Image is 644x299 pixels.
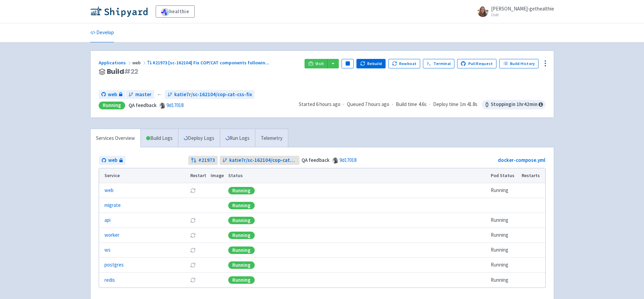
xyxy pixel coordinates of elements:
a: 9d17018 [339,157,356,163]
button: Rebuild [356,59,386,68]
span: Build [107,68,139,76]
a: Deploy Logs [178,129,220,148]
span: master [135,91,152,99]
a: [PERSON_NAME]-gethealthie User [473,6,554,17]
span: Visit [315,61,324,66]
a: Develop [90,23,114,42]
div: Running [228,261,255,269]
strong: # 21973 [198,156,215,164]
button: Rowboat [388,59,420,68]
td: Running [488,258,519,273]
td: Running [488,213,519,228]
a: api [104,216,111,224]
time: 7 hours ago [365,101,389,107]
a: web [104,187,114,194]
div: · · · [299,100,546,109]
button: Pause [341,59,354,68]
a: #21973 [188,156,218,165]
span: # 22 [124,67,139,76]
a: 9d17018 [167,102,183,108]
img: Shipyard logo [90,6,148,17]
small: User [491,13,554,17]
td: Running [488,273,519,287]
td: Running [488,183,519,198]
a: docker-compose.yml [498,157,545,163]
div: Running [228,202,255,209]
a: migrate [104,201,121,209]
a: Telemetry [255,129,288,148]
a: katie7r/sc-162104/cop-cat-css-fix [165,90,255,99]
div: Running [228,276,255,284]
span: web [132,60,147,66]
span: Queued [347,101,389,107]
span: 1m 41.8s [460,101,477,108]
span: Stopping in 1 hr 42 min [482,100,546,109]
a: master [126,90,154,99]
th: Restarts [519,168,545,183]
span: ← [157,91,162,99]
button: Restart pod [190,188,196,193]
a: Visit [305,59,328,68]
button: Restart pod [190,233,196,238]
div: Running [228,217,255,224]
span: Deploy time [433,101,458,108]
td: Running [488,243,519,258]
span: katie7r/sc-162104/cop-cat-css-fix [229,156,297,164]
a: katie7r/sc-162104/cop-cat-css-fix [220,156,299,165]
th: Pod Status [488,168,519,183]
button: Restart pod [190,262,196,268]
a: Pull Request [457,59,497,68]
a: redis [104,276,115,284]
span: 4.6s [418,101,427,108]
span: web [108,156,117,164]
a: Build History [499,59,539,68]
span: [PERSON_NAME]-gethealthie [491,5,554,12]
span: #21973 [sc-162104] Fix COP/CAT components followin ... [153,60,269,66]
a: #21973 [sc-162104] Fix COP/CAT components followin... [147,60,271,66]
th: Status [226,168,488,183]
a: Services Overview [91,129,140,148]
button: Restart pod [190,248,196,253]
th: Restart [188,168,209,183]
div: Running [228,232,255,239]
th: Image [208,168,226,183]
a: Applications [99,60,132,66]
a: web [99,90,125,99]
a: Build Logs [141,129,178,148]
div: Running [228,187,255,194]
a: ws [104,246,111,254]
a: postgres [104,261,124,269]
a: web [99,156,125,165]
span: katie7r/sc-162104/cop-cat-css-fix [174,91,252,99]
th: Service [99,168,188,183]
button: Restart pod [190,218,196,223]
strong: QA feedback [129,102,157,108]
time: 6 hours ago [316,101,340,107]
a: Run Logs [220,129,255,148]
td: Running [488,228,519,243]
div: Running [99,102,125,109]
a: worker [104,231,119,239]
a: Terminal [423,59,454,68]
strong: QA feedback [301,157,330,163]
button: Restart pod [190,277,196,283]
span: Started [299,101,340,107]
span: web [108,91,117,99]
div: Running [228,247,255,254]
span: Build time [396,101,417,108]
a: healthie [156,5,195,18]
